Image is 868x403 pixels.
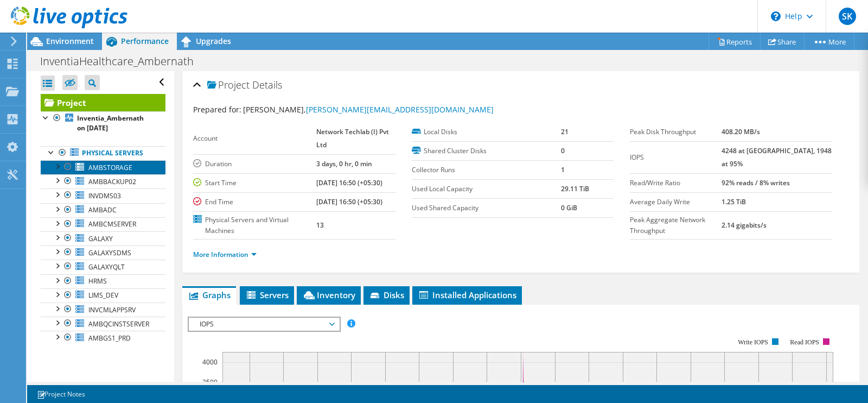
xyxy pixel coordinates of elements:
span: [PERSON_NAME], [243,104,494,115]
b: 4248 at [GEOGRAPHIC_DATA], 1948 at 95% [722,146,832,168]
b: Network Techlab (I) Pvt Ltd [316,127,389,149]
span: Servers [245,289,289,300]
a: Share [760,33,805,50]
a: More [804,33,854,50]
a: HRMS [41,274,165,288]
b: 21 [561,127,569,136]
label: Duration [193,159,316,169]
text: 4000 [202,357,218,367]
span: IOPS [194,318,334,331]
a: AMBBACKUP02 [41,174,165,188]
b: [DATE] 16:50 (+05:30) [316,178,382,187]
span: Details [252,78,282,91]
a: Project [41,94,165,111]
text: 3500 [202,377,218,387]
b: [DATE] 16:50 (+05:30) [316,197,382,206]
b: 0 GiB [561,203,577,212]
svg: \n [771,11,781,21]
span: AMBCMSERVER [88,219,136,229]
span: INVCMLAPPSRV [88,305,136,314]
span: GALAXY [88,234,113,243]
span: Installed Applications [418,289,516,300]
span: INVDMS03 [88,191,121,200]
a: AMBGS1_PRD [41,331,165,345]
a: Inventia_Ambernath on [DATE] [41,111,165,135]
label: Start Time [193,178,316,188]
b: 3 days, 0 hr, 0 min [316,159,372,168]
a: [PERSON_NAME][EMAIL_ADDRESS][DOMAIN_NAME] [306,104,494,115]
b: 29.11 TiB [561,184,589,193]
span: GALAXYSDMS [88,248,131,257]
a: GALAXYQLT [41,260,165,274]
a: INVCMLAPPSRV [41,303,165,317]
a: Physical Servers [41,146,165,160]
a: INVDMS03 [41,188,165,203]
span: HRMS [88,276,107,286]
a: More Information [193,250,257,259]
span: SK [839,8,856,25]
span: AMBGS1_PRD [88,333,131,343]
b: Inventia_Ambernath on [DATE] [77,114,144,133]
span: Environment [46,36,94,46]
label: Collector Runs [412,165,561,175]
span: AMBQCINSTSERVER [88,319,149,329]
label: Average Daily Write [630,197,721,207]
h1: InventiaHealthcare_Ambernath [35,55,210,67]
b: 13 [316,221,324,230]
label: Prepared for: [193,104,241,115]
b: 1.25 TiB [722,197,746,206]
label: Physical Servers and Virtual Machines [193,215,316,236]
a: AMBCMSERVER [41,217,165,231]
span: Upgrades [196,36,231,46]
b: 1 [561,165,565,174]
label: Used Shared Capacity [412,203,561,213]
label: End Time [193,197,316,207]
b: 408.20 MB/s [722,127,760,136]
span: LIMS_DEV [88,291,118,300]
span: AMBBACKUP02 [88,177,136,186]
label: Shared Cluster Disks [412,146,561,156]
span: Disks [369,289,404,300]
label: Peak Aggregate Network Throughput [630,215,721,236]
b: 2.14 gigabits/s [722,221,767,230]
a: Project Notes [29,387,93,401]
label: IOPS [630,152,721,163]
span: AMBSTORAGE [88,163,132,172]
text: Write IOPS [738,338,768,346]
text: Read IOPS [790,338,820,346]
a: AMBQCINSTSERVER [41,317,165,331]
a: GALAXYSDMS [41,245,165,260]
a: Reports [709,33,761,50]
label: Account [193,133,316,144]
a: GALAXY [41,231,165,245]
a: AMBSTORAGE [41,160,165,174]
span: GALAXYQLT [88,262,125,272]
label: Used Local Capacity [412,184,561,194]
label: Read/Write Ratio [630,178,721,188]
b: 0 [561,146,565,155]
b: 92% reads / 8% writes [722,178,790,187]
label: Peak Disk Throughput [630,127,721,137]
span: Graphs [188,289,231,300]
span: Project [207,80,250,91]
a: AMBADC [41,203,165,217]
span: AMBADC [88,205,117,215]
label: Local Disks [412,127,561,137]
span: Inventory [302,289,355,300]
span: Performance [121,36,169,46]
a: LIMS_DEV [41,288,165,303]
